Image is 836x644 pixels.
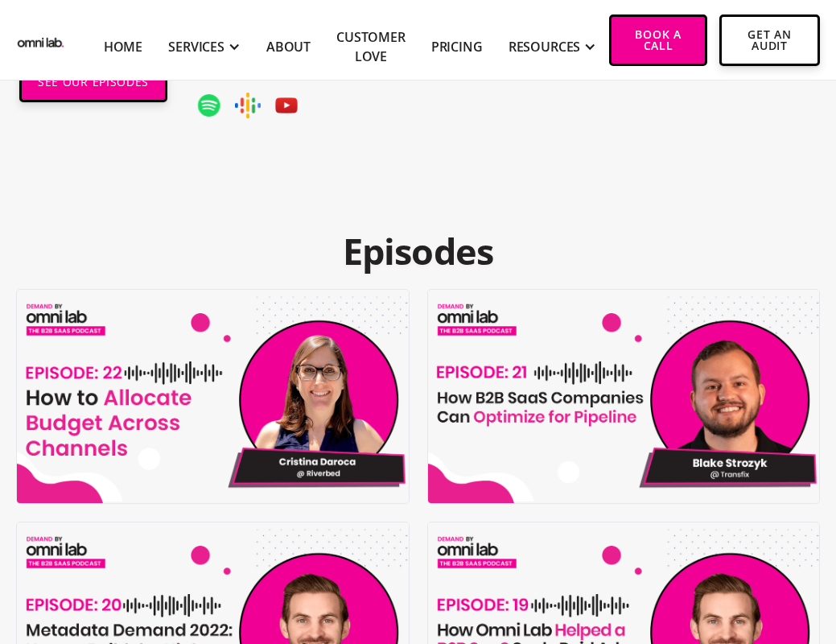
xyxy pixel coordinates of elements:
h2: Episodes [16,229,820,273]
a: Customer Love [336,27,406,66]
iframe: Chat Widget [756,567,836,644]
a: Episode 22: How to Allocate Budget Across Channels with Cristina Daroca @ Riverbed [16,289,410,504]
a: Episode 21: How B2B SaaS Companies Can Optimize for Pipeline with Blake Strozyk @ Transfix [427,289,821,504]
a: home [16,29,65,51]
a: Pricing [431,37,483,56]
img: Episode 22: How to Allocate Budget Across Channels with Cristina Daroca @ Riverbed [17,290,412,503]
a: SEE OUR EPISODES [19,62,167,102]
a: Get An Audit [719,14,820,66]
a: About [266,37,311,56]
a: Book a Call [609,14,707,66]
img: Omni Lab: B2B SaaS Demand Generation Agency [16,33,65,49]
div: SERVICES [168,37,224,56]
a: Home [104,37,142,56]
div: RESOURCES [509,37,581,56]
img: Episode 21: How B2B SaaS Companies Can Optimize for Pipeline with Blake Strozyk @ Transfix [428,290,823,503]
